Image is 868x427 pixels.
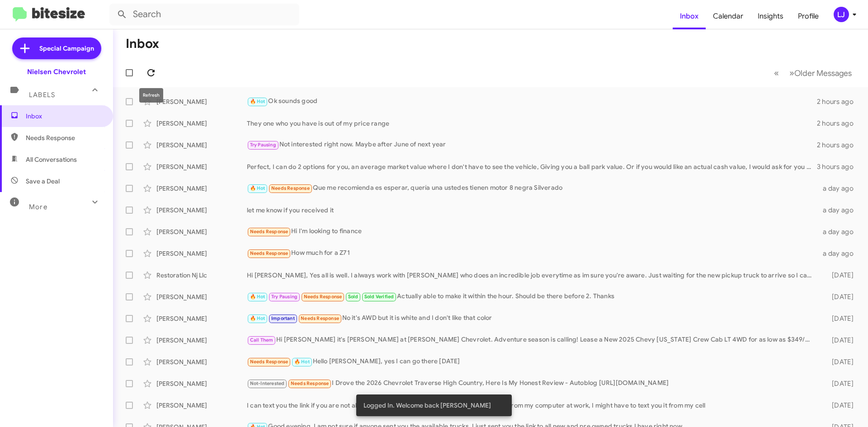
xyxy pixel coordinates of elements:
div: a day ago [817,206,861,215]
span: Needs Response [26,133,103,142]
div: a day ago [817,249,861,258]
div: [PERSON_NAME] [156,401,247,410]
nav: Page navigation example [769,64,857,82]
span: Save a Deal [26,177,60,186]
span: Needs Response [304,294,342,300]
input: Search [109,4,299,25]
button: Previous [769,64,784,82]
div: let me know if you received it [247,206,817,215]
div: Actually able to make it within the hour. Should be there before 2. Thanks [247,291,817,302]
button: Next [784,64,857,82]
div: Que me recomienda es esperar, quería una ustedes tienen motor 8 negra Silverado [247,183,817,193]
div: Hello [PERSON_NAME], yes I can go there [DATE] [247,357,817,367]
div: [PERSON_NAME] [156,206,247,215]
span: « [774,67,779,79]
span: Needs Response [250,229,288,235]
button: LJ [826,7,858,22]
div: [DATE] [817,401,861,410]
div: Perfect, I can do 2 options for you, an average market value where I don't have to see the vehicl... [247,162,817,171]
a: Special Campaign [12,38,101,59]
span: 🔥 Hot [250,294,265,300]
div: Hi [PERSON_NAME] it's [PERSON_NAME] at [PERSON_NAME] Chevrolet. Adventure season is calling! Leas... [247,335,817,345]
div: 3 hours ago [817,162,861,171]
div: I Drove the 2026 Chevrolet Traverse High Country, Here Is My Honest Review - Autoblog [URL][DOMAI... [247,378,817,389]
div: 2 hours ago [817,97,861,106]
div: [PERSON_NAME] [156,119,247,128]
span: Not-Interested [250,380,285,386]
div: [DATE] [817,357,861,366]
span: More [29,203,47,211]
span: 🔥 Hot [250,185,265,191]
div: Hi [PERSON_NAME], Yes all is well. I always work with [PERSON_NAME] who does an incredible job ev... [247,271,817,280]
div: [PERSON_NAME] [156,227,247,236]
div: LJ [834,7,849,22]
div: They one who you have is out of my price range [247,119,817,128]
div: Ok sounds good [247,96,817,107]
div: Not interested right now. Maybe after June of next year [247,140,817,150]
div: [DATE] [817,292,861,301]
span: Inbox [26,112,103,121]
div: [PERSON_NAME] [156,379,247,388]
div: [PERSON_NAME] [156,357,247,366]
span: Needs Response [301,315,339,321]
span: 🔥 Hot [250,315,265,321]
div: [PERSON_NAME] [156,336,247,345]
div: [DATE] [817,336,861,345]
div: 2 hours ago [817,119,861,128]
div: Restoration Nj Llc [156,271,247,280]
div: [DATE] [817,314,861,323]
span: Try Pausing [250,142,276,148]
a: Insights [750,3,791,29]
div: [DATE] [817,271,861,280]
div: a day ago [817,184,861,193]
h1: Inbox [126,37,159,51]
div: [PERSON_NAME] [156,97,247,106]
span: All Conversations [26,155,77,164]
div: Refresh [139,88,163,103]
span: Important [271,315,295,321]
div: Hi I'm looking to finance [247,226,817,237]
a: Calendar [706,3,750,29]
a: Inbox [673,3,706,29]
a: Profile [791,3,826,29]
div: a day ago [817,227,861,236]
div: Nielsen Chevrolet [27,67,86,76]
div: [DATE] [817,379,861,388]
div: How much for a Z71 [247,248,817,258]
div: [PERSON_NAME] [156,141,247,150]
div: No it's AWD but it is white and I don't like that color [247,313,817,324]
span: Try Pausing [271,294,297,300]
span: Needs Response [250,359,288,365]
span: Sold [348,294,359,300]
span: » [789,67,794,79]
div: 2 hours ago [817,141,861,150]
span: Special Campaign [39,44,94,53]
div: [PERSON_NAME] [156,162,247,171]
span: Call Them [250,337,274,343]
div: [PERSON_NAME] [156,314,247,323]
span: Labels [29,91,55,99]
span: 🔥 Hot [294,359,310,365]
span: 🔥 Hot [250,99,265,104]
span: Older Messages [794,68,852,78]
div: [PERSON_NAME] [156,292,247,301]
span: Logged In. Welcome back [PERSON_NAME] [363,401,491,410]
span: Needs Response [291,380,329,386]
div: I can text you the link if you are not able to click on the one I sent you, this text is coming f... [247,401,817,410]
span: Needs Response [250,250,288,256]
span: Needs Response [271,185,310,191]
span: Sold Verified [364,294,394,300]
div: [PERSON_NAME] [156,184,247,193]
div: [PERSON_NAME] [156,249,247,258]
